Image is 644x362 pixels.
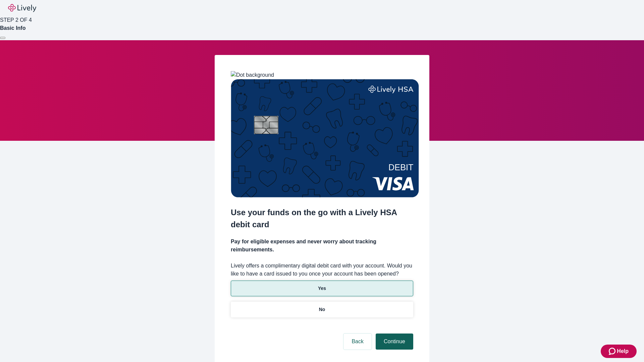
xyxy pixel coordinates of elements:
[8,4,36,12] img: Lively
[231,79,419,197] img: Debit card
[231,302,413,317] button: No
[231,206,413,231] h2: Use your funds on the go with a Lively HSA debit card
[231,238,413,254] h4: Pay for eligible expenses and never worry about tracking reimbursements.
[318,285,326,292] p: Yes
[609,347,617,355] svg: Zendesk support icon
[617,347,629,355] span: Help
[343,334,372,350] button: Back
[319,306,325,313] p: No
[376,334,413,350] button: Continue
[231,262,413,278] label: Lively offers a complimentary digital debit card with your account. Would you like to have a card...
[601,345,637,358] button: Zendesk support iconHelp
[231,71,274,79] img: Dot background
[231,281,413,296] button: Yes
